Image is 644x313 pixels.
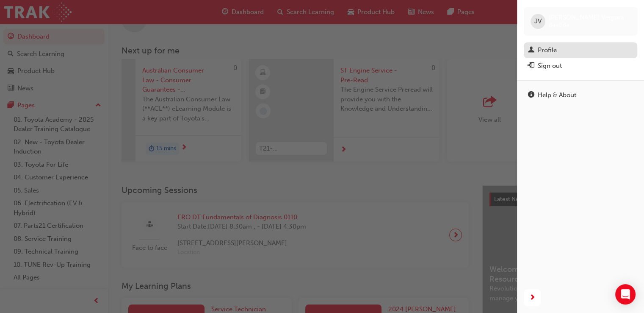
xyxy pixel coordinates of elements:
span: info-icon [528,92,534,99]
div: Profile [538,45,557,55]
span: JV [534,17,542,26]
button: Sign out [524,58,637,74]
span: 644064 [549,22,569,29]
a: Help & About [524,87,637,103]
div: Open Intercom Messenger [615,284,636,305]
span: next-icon [529,293,536,303]
a: Profile [524,42,637,58]
span: [PERSON_NAME] Vergara [549,14,624,21]
span: exit-icon [528,62,534,70]
div: Sign out [538,61,562,71]
span: man-icon [528,47,534,54]
div: Help & About [538,90,576,100]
